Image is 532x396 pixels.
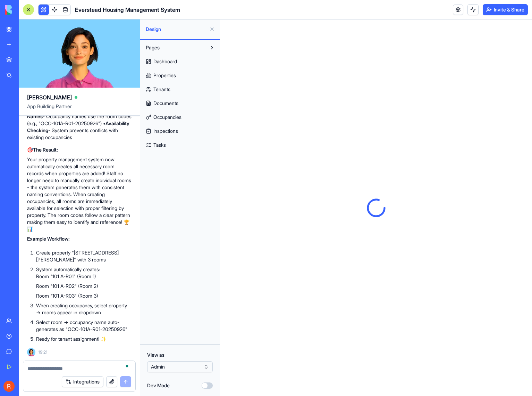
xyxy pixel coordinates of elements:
[142,84,218,95] a: Tenants
[142,98,218,109] a: Documents
[153,114,181,121] span: Occupancies
[147,382,170,389] label: Dev Mode
[27,156,132,233] p: Your property management system now automatically creates all necessary room records when propert...
[38,349,48,355] span: 19:21
[153,142,166,148] span: Tasks
[153,72,176,79] span: Properties
[483,4,528,15] button: Invite & Share
[153,86,170,93] span: Tenants
[36,283,132,290] li: Room "101 A-R02" (Room 2)
[3,381,15,392] img: ACg8ocIexV1h7OWzgzJh1nmo65KqNbXJQUqfMmcAtK7uR1gXbcNq9w=s96-c
[33,147,58,153] strong: The Result:
[142,139,218,151] a: Tasks
[27,365,131,372] textarea: To enrich screen reader interactions, please activate Accessibility in Grammarly extension settings
[146,26,206,33] span: Design
[147,351,213,358] label: View as
[36,302,132,316] li: When creating occupancy, select property → rooms appear in dropdown
[27,146,132,153] h3: 🎯
[142,42,206,53] button: Pages
[36,273,132,280] li: Room "101 A-R01" (Room 1)
[27,93,72,102] span: [PERSON_NAME]
[146,44,160,51] span: Pages
[153,58,177,65] span: Dashboard
[153,128,178,135] span: Inspections
[153,100,178,107] span: Documents
[27,236,70,242] strong: Example Workflow:
[27,348,35,356] img: Ella_00000_wcx2te.png
[62,376,103,387] button: Integrations
[142,56,218,67] a: Dashboard
[75,6,180,14] span: Everstead Housing Management System
[142,70,218,81] a: Properties
[142,112,218,123] a: Occupancies
[5,5,48,15] img: logo
[36,249,132,263] li: Create property "[STREET_ADDRESS][PERSON_NAME]" with 3 rooms
[36,319,132,333] li: Select room → occupancy name auto-generates as "OCC-101A-R01-20250926"
[142,126,218,137] a: Inspections
[27,103,132,115] span: App Building Partner
[36,336,132,342] li: Ready for tenant assignment! ✨
[36,266,132,299] li: System automatically creates:
[36,292,132,299] li: Room "101 A-R03" (Room 3)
